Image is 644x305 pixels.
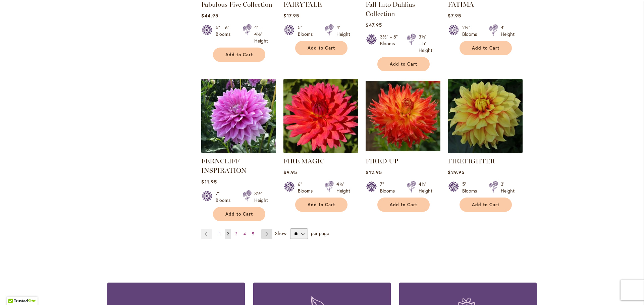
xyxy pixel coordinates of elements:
[219,231,221,236] span: 1
[295,198,347,212] button: Add to Cart
[283,169,297,175] span: $9.95
[213,207,265,221] button: Add to Cart
[460,198,512,212] button: Add to Cart
[366,0,415,18] a: Fall Into Dahlias Collection
[460,41,512,55] button: Add to Cart
[244,231,246,236] span: 4
[377,198,430,212] button: Add to Cart
[298,181,317,194] div: 6" Blooms
[252,231,254,236] span: 5
[242,229,248,239] a: 4
[298,24,317,37] div: 5" Blooms
[308,45,335,51] span: Add to Cart
[366,148,440,155] a: FIRED UP
[472,202,499,208] span: Add to Cart
[380,33,399,54] div: 3½" – 8" Blooms
[283,79,358,153] img: FIRE MAGIC
[501,24,515,37] div: 4' Height
[235,231,237,236] span: 3
[390,61,417,67] span: Add to Cart
[225,211,253,217] span: Add to Cart
[233,229,239,239] a: 3
[254,24,268,44] div: 4' – 4½' Height
[419,181,432,194] div: 4½' Height
[366,169,382,175] span: $12.95
[283,12,299,19] span: $17.95
[216,24,234,44] div: 5" – 6" Blooms
[283,148,358,155] a: FIRE MAGIC
[448,157,495,165] a: FIREFIGHTER
[201,0,272,8] a: Fabulous Five Collection
[448,12,461,19] span: $7.95
[311,230,329,236] span: per page
[472,45,499,51] span: Add to Cart
[201,148,276,155] a: Ferncliff Inspiration
[5,281,24,300] iframe: Launch Accessibility Center
[254,190,268,204] div: 3½' Height
[448,0,474,8] a: FATIMA
[336,181,350,194] div: 4½' Height
[448,169,464,175] span: $29.95
[201,79,276,153] img: Ferncliff Inspiration
[377,57,430,71] button: Add to Cart
[283,0,322,8] a: FAIRYTALE
[380,181,399,194] div: 7" Blooms
[462,181,481,194] div: 5" Blooms
[250,229,256,239] a: 5
[295,41,347,55] button: Add to Cart
[419,33,432,54] div: 3½' – 5' Height
[213,48,265,62] button: Add to Cart
[201,12,218,19] span: $44.95
[366,157,398,165] a: FIRED UP
[225,52,253,58] span: Add to Cart
[201,178,217,185] span: $11.95
[336,24,350,37] div: 4' Height
[201,157,247,174] a: FERNCLIFF INSPIRATION
[283,157,324,165] a: FIRE MAGIC
[448,148,523,155] a: FIREFIGHTER
[501,181,515,194] div: 3' Height
[227,231,229,236] span: 2
[366,79,440,153] img: FIRED UP
[448,79,523,153] img: FIREFIGHTER
[462,24,481,37] div: 2½" Blooms
[216,190,234,204] div: 7" Blooms
[275,230,286,236] span: Show
[366,22,382,28] span: $47.95
[217,229,222,239] a: 1
[308,202,335,208] span: Add to Cart
[390,202,417,208] span: Add to Cart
